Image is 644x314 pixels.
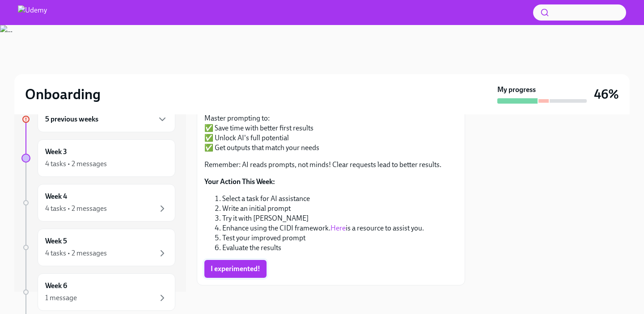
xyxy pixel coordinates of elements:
[45,248,107,258] div: 4 tasks • 2 messages
[204,160,458,170] p: Remember: AI reads prompts, not minds! Clear requests lead to better results.
[45,147,67,157] h6: Week 3
[45,159,107,169] div: 4 tasks • 2 messages
[222,194,458,204] li: Select a task for AI assistance
[21,229,175,266] a: Week 54 tasks • 2 messages
[45,236,67,246] h6: Week 5
[330,224,346,232] a: Here
[204,113,458,153] p: Master prompting to: ✅ Save time with better first results ✅ Unlock AI's full potential ✅ Get out...
[38,106,175,132] div: 5 previous weeks
[211,264,260,273] span: I experimented!
[45,293,77,303] div: 1 message
[222,223,458,233] li: Enhance using the CIDI framework. is a resource to assist you.
[222,233,458,243] li: Test your improved prompt
[21,184,175,222] a: Week 44 tasks • 2 messages
[222,214,458,223] li: Try it with [PERSON_NAME]
[18,5,47,20] img: Udemy
[45,114,98,124] h6: 5 previous weeks
[21,273,175,311] a: Week 61 message
[204,260,267,278] button: I experimented!
[21,139,175,177] a: Week 34 tasks • 2 messages
[45,281,67,291] h6: Week 6
[204,177,275,186] strong: Your Action This Week:
[594,86,619,102] h3: 46%
[25,85,101,103] h2: Onboarding
[45,204,107,214] div: 4 tasks • 2 messages
[222,204,458,214] li: Write an initial prompt
[497,85,536,95] strong: My progress
[45,192,67,201] h6: Week 4
[222,243,458,253] li: Evaluate the results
